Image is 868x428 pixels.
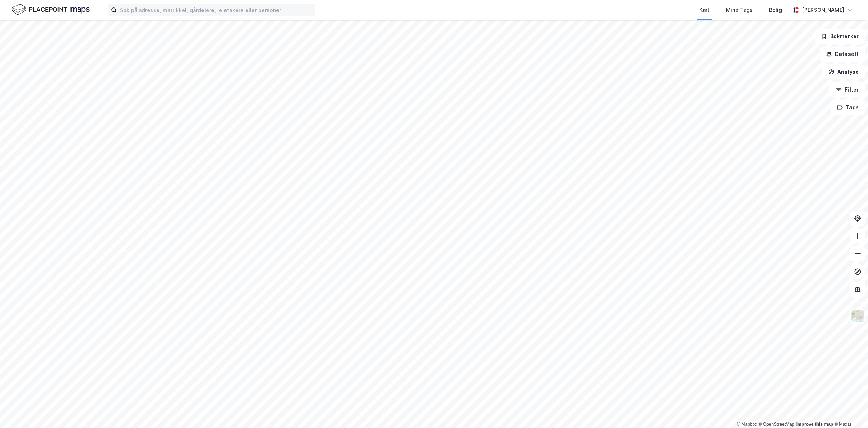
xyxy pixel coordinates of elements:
[796,422,833,427] a: Improve this map
[759,422,795,427] a: OpenStreetMap
[822,64,865,79] button: Analyse
[699,6,710,14] div: Kart
[815,29,865,44] button: Bokmerker
[769,6,782,14] div: Bolig
[851,309,865,323] img: Z
[820,47,865,62] button: Datasett
[737,422,757,427] a: Mapbox
[12,3,90,16] img: logo.f888ab2527a4732fd821a326f86c7f29.svg
[831,392,868,428] iframe: Chat Widget
[831,392,868,428] div: Kontrollprogram for chat
[802,6,844,14] div: [PERSON_NAME]
[726,6,753,14] div: Mine Tags
[117,4,315,16] input: Søk på adresse, matrikkel, gårdeiere, leietakere eller personer
[829,82,865,97] button: Filter
[831,100,865,115] button: Tags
